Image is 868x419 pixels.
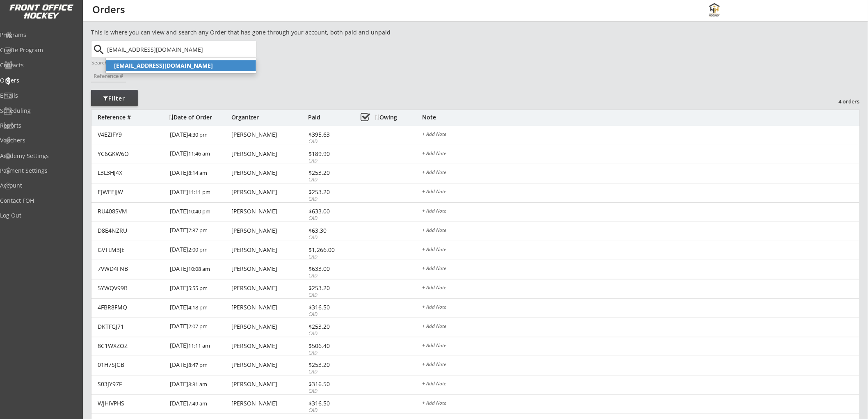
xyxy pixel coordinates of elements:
[188,380,207,388] font: 8:31 am
[98,208,165,214] div: RU408SVM
[308,324,352,330] div: $253.20
[188,400,207,407] font: 7:49 am
[98,381,165,387] div: S03JY97F
[98,189,165,195] div: EJWEEJJW
[170,183,229,202] div: [DATE]
[188,265,210,272] font: 10:08 am
[422,114,859,120] div: Note
[422,362,859,369] div: + Add Note
[422,381,859,388] div: + Add Note
[308,215,352,222] div: CAD
[308,151,352,157] div: $189.90
[169,114,229,120] div: Date of Order
[308,189,352,195] div: $253.20
[188,208,210,215] font: 10:40 pm
[308,285,352,291] div: $253.20
[98,247,165,253] div: GVTLM3JE
[188,188,210,196] font: 11:11 pm
[170,203,229,221] div: [DATE]
[98,324,165,330] div: DKTFGJ71
[105,41,256,57] input: Start typing email...
[817,98,860,105] div: 4 orders
[308,114,352,120] div: Paid
[170,260,229,279] div: [DATE]
[98,266,165,272] div: 7VWD4FNB
[170,356,229,375] div: [DATE]
[422,132,859,138] div: + Add Note
[308,343,352,349] div: $506.40
[231,324,306,330] div: [PERSON_NAME]
[91,28,437,37] div: This is where you can view and search any Order that has gone through your account, both paid and...
[308,132,352,137] div: $395.63
[231,266,306,272] div: [PERSON_NAME]
[231,401,306,406] div: [PERSON_NAME]
[170,395,229,413] div: [DATE]
[91,94,138,103] div: Filter
[422,208,859,215] div: + Add Note
[308,401,352,406] div: $316.50
[170,318,229,337] div: [DATE]
[98,170,165,176] div: L3L3HJ4X
[188,169,207,176] font: 8:14 am
[422,247,859,254] div: + Add Note
[231,151,306,157] div: [PERSON_NAME]
[422,170,859,176] div: + Add Note
[422,228,859,234] div: + Add Note
[231,208,306,214] div: [PERSON_NAME]
[375,114,422,120] div: Owing
[308,388,352,395] div: CAD
[231,247,306,253] div: [PERSON_NAME]
[188,131,208,138] font: 4:30 pm
[422,343,859,350] div: + Add Note
[308,292,352,299] div: CAD
[170,222,229,240] div: [DATE]
[308,330,352,337] div: CAD
[114,62,213,69] strong: [EMAIL_ADDRESS][DOMAIN_NAME]
[98,343,165,349] div: 8C1WXZOZ
[308,407,352,414] div: CAD
[170,375,229,394] div: [DATE]
[308,234,352,241] div: CAD
[308,254,352,261] div: CAD
[308,138,352,145] div: CAD
[98,132,165,137] div: V4EZIFY9
[231,305,306,310] div: [PERSON_NAME]
[422,151,859,158] div: + Add Note
[231,381,306,387] div: [PERSON_NAME]
[231,114,306,120] div: Organizer
[98,285,165,291] div: 5YWQV99B
[422,285,859,292] div: + Add Note
[170,337,229,356] div: [DATE]
[308,305,352,310] div: $316.50
[170,279,229,298] div: [DATE]
[188,361,208,369] font: 8:47 pm
[98,401,165,406] div: WJHIVPHS
[231,285,306,291] div: [PERSON_NAME]
[308,272,352,279] div: CAD
[170,299,229,317] div: [DATE]
[98,362,165,368] div: 01H7SJGB
[91,60,115,65] div: Search by
[422,305,859,311] div: + Add Note
[98,228,165,234] div: D8E4NZRU
[91,73,126,79] div: Reference #
[92,43,106,56] button: search
[308,228,352,234] div: $63.30
[231,189,306,195] div: [PERSON_NAME]
[170,241,229,260] div: [DATE]
[188,150,210,157] font: 11:46 am
[308,158,352,165] div: CAD
[308,350,352,357] div: CAD
[231,132,306,137] div: [PERSON_NAME]
[231,170,306,176] div: [PERSON_NAME]
[231,343,306,349] div: [PERSON_NAME]
[98,151,165,157] div: YC6GKW6O
[231,362,306,368] div: [PERSON_NAME]
[422,189,859,196] div: + Add Note
[170,145,229,164] div: [DATE]
[231,228,306,234] div: [PERSON_NAME]
[308,381,352,387] div: $316.50
[308,247,352,253] div: $1,266.00
[422,266,859,272] div: + Add Note
[308,362,352,368] div: $253.20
